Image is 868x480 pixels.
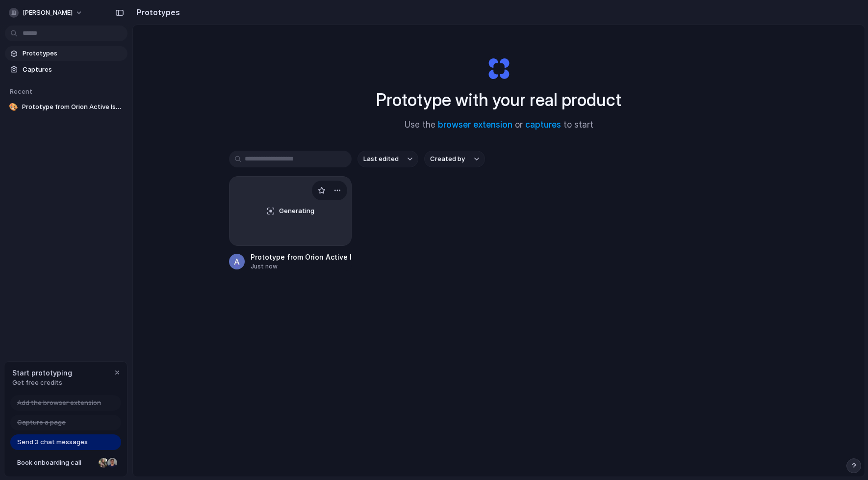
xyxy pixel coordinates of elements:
[132,6,180,18] h2: Prototypes
[10,87,32,95] span: Recent
[23,65,124,75] span: Captures
[5,46,128,61] a: Prototypes
[357,151,418,167] button: Last edited
[17,418,66,427] span: Capture a page
[363,154,399,164] span: Last edited
[376,87,621,113] h1: Prototype with your real product
[23,49,124,58] span: Prototypes
[5,100,128,114] a: 🎨Prototype from Orion Active Issues
[12,378,72,388] span: Get free credits
[5,62,128,77] a: Captures
[22,102,124,112] span: Prototype from Orion Active Issues
[17,458,95,468] span: Book onboarding call
[98,457,109,469] div: Nicole Kubica
[279,206,314,216] span: Generating
[438,120,512,130] a: browser extension
[9,102,18,112] div: 🎨
[106,457,118,469] div: Christian Iacullo
[23,8,73,18] span: [PERSON_NAME]
[424,151,485,167] button: Created by
[251,252,352,262] div: Prototype from Orion Active Issues
[17,398,101,408] span: Add the browser extension
[525,120,561,130] a: captures
[229,176,352,271] a: GeneratingPrototype from Orion Active IssuesJust now
[251,262,352,271] div: Just now
[12,368,72,378] span: Start prototyping
[17,437,88,447] span: Send 3 chat messages
[405,119,593,132] span: Use the or to start
[5,5,88,21] button: [PERSON_NAME]
[10,455,121,471] a: Book onboarding call
[430,154,465,164] span: Created by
